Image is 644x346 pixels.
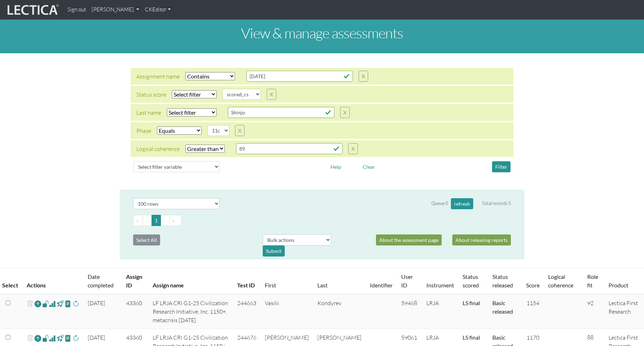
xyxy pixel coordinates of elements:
[360,161,378,172] button: Clear
[34,299,41,309] a: Reopen
[22,268,83,294] th: Actions
[370,282,393,288] a: Identifier
[604,294,644,329] td: Lectica First Research
[463,299,480,306] a: Completed = assessment has been completed; CS scored = assessment has been CLAS scored; LS scored...
[261,294,313,329] td: Vasilii
[88,273,114,288] a: Date completed
[136,108,161,117] div: Last name
[317,282,328,288] a: Last
[313,294,366,329] td: Kondyrev
[27,299,33,309] span: delete
[451,198,473,209] button: refresh
[57,334,64,342] span: view
[235,125,245,136] button: X
[526,299,539,307] span: 1154
[122,268,149,294] th: Assign ID
[422,294,458,329] td: LRJA
[526,334,539,341] span: 1170
[492,161,511,172] button: Filter
[136,126,151,135] div: Phase
[152,215,161,226] button: Go to page 1
[136,145,180,153] div: Logical coherence
[136,90,166,99] div: Status score
[431,198,511,209] div: Queue 0 Total records 5
[233,268,261,294] th: Test ID
[492,299,513,315] a: Basic released = basic report without a score has been released, Score(s) released = for Lectica ...
[42,299,49,308] span: view
[492,273,513,288] a: Status released
[265,282,276,288] a: First
[65,299,71,308] span: view
[142,3,174,17] a: CKEditor
[608,282,628,288] a: Product
[148,294,233,329] td: LF LRJA CRI G1-25 Civilization Research Initiative, Inc. 1150+, metacrisis [DATE]
[133,234,160,245] button: Select All
[327,163,344,169] a: Help
[359,71,368,82] button: X
[327,161,344,172] button: Help
[136,72,180,81] div: Assignment name
[587,273,598,288] a: Role fit
[348,143,358,154] button: X
[65,334,71,342] span: view
[340,107,350,118] button: X
[587,334,594,341] span: 88
[401,273,413,288] a: User ID
[463,273,479,288] a: Status scored
[233,294,261,329] td: 244663
[463,334,480,341] a: Completed = assessment has been completed; CS scored = assessment has been CLAS scored; LS scored...
[6,3,59,17] img: lecticalive
[72,334,79,342] span: rescore
[57,299,64,308] span: view
[89,3,142,17] a: [PERSON_NAME]
[267,89,276,100] button: X
[133,215,511,226] ul: Pagination
[587,299,594,307] span: 92
[397,294,422,329] td: 59468
[452,234,511,245] a: About releasing reports
[65,3,89,17] a: Sign out
[376,234,442,245] a: About the assessment page
[27,333,33,344] span: delete
[72,299,79,308] span: rescore
[122,294,149,329] td: 43360
[548,273,573,288] a: Logical coherence
[49,334,56,342] span: Analyst score
[34,333,41,344] a: Reopen
[526,282,540,288] a: Score
[263,245,285,256] div: Submit
[42,334,49,342] span: view
[83,294,122,329] td: [DATE]
[426,282,454,288] a: Instrument
[148,268,233,294] th: Assign name
[49,299,56,308] span: Analyst score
